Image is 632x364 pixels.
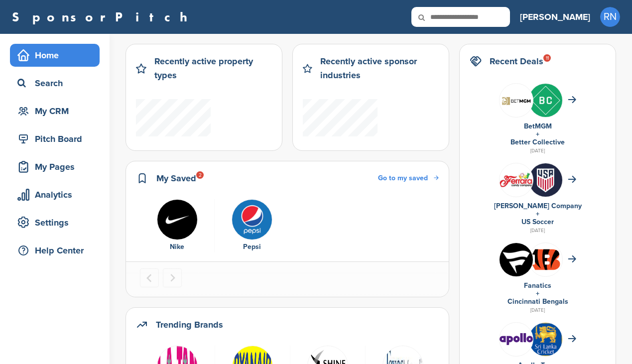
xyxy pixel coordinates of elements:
img: Nike logo [157,199,198,240]
img: Open uri20141112 64162 1b628ae?1415808232 [529,323,562,356]
div: My CRM [15,102,100,120]
a: Help Center [10,239,100,262]
a: Settings [10,211,100,234]
div: 11 [543,54,551,62]
a: + [536,210,539,218]
a: US Soccer [521,218,554,226]
div: Analytics [15,186,100,204]
span: RN [600,7,620,27]
div: [DATE] [470,146,606,155]
div: 2 of 2 [215,199,289,253]
div: 2 [196,171,204,179]
div: Home [15,46,100,64]
h2: Recently active property types [154,54,272,82]
img: Screen shot 2020 11 05 at 10.46.00 am [500,92,533,109]
div: Settings [15,214,100,232]
div: Nike [145,242,209,252]
img: Ferrara candy logo [500,172,533,188]
img: Data [500,333,533,345]
h2: Trending Brands [156,318,223,332]
a: Pitch Board [10,127,100,150]
img: Pepsi logo [232,199,272,240]
div: My Pages [15,158,100,176]
h2: Recently active sponsor industries [320,54,439,82]
div: [DATE] [470,226,606,235]
a: Home [10,44,100,67]
a: Cincinnati Bengals [507,297,568,306]
a: + [536,289,539,298]
img: Okcnagxi 400x400 [500,243,533,276]
h3: [PERSON_NAME] [520,10,590,24]
img: Data?1415808195 [529,247,562,271]
div: Pepsi [220,242,284,252]
a: [PERSON_NAME] Company [494,202,582,210]
button: Next slide [163,268,182,287]
div: Pitch Board [15,130,100,148]
a: SponsorPitch [12,10,194,23]
img: whvs id 400x400 [529,163,562,197]
a: Nike logo Nike [145,199,209,253]
a: Pepsi logo Pepsi [220,199,284,253]
a: My Pages [10,155,100,178]
h2: My Saved [156,171,196,185]
a: Fanatics [524,281,551,290]
a: BetMGM [524,122,552,130]
div: Help Center [15,242,100,259]
a: Go to my saved [378,173,439,184]
h2: Recent Deals [490,54,543,68]
a: Better Collective [510,138,565,146]
a: Analytics [10,183,100,206]
a: Search [10,72,100,95]
div: Search [15,74,100,92]
a: My CRM [10,100,100,122]
div: [DATE] [470,306,606,315]
a: [PERSON_NAME] [520,6,590,28]
div: 1 of 2 [140,199,215,253]
button: Previous slide [140,268,159,287]
a: + [536,130,539,138]
img: Inc kuuz 400x400 [529,84,562,117]
span: Go to my saved [378,174,428,182]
